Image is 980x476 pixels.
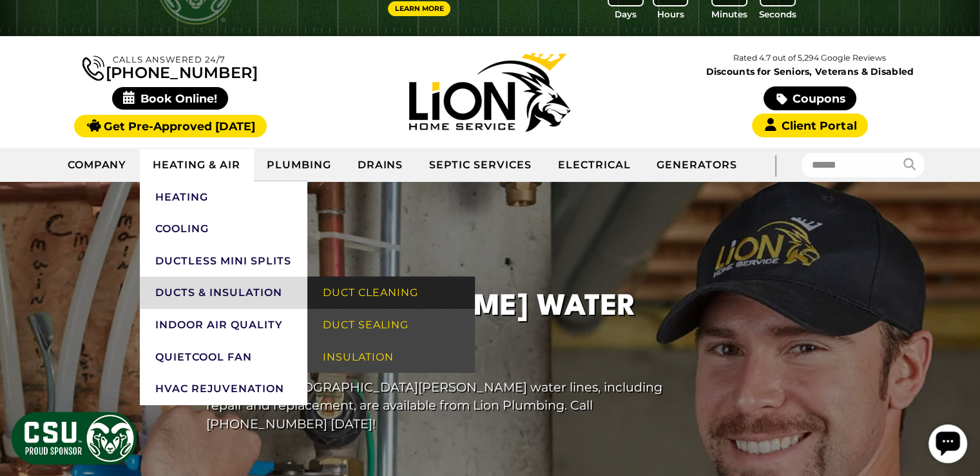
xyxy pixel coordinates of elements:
[388,1,451,16] a: Learn More
[345,149,417,181] a: Drains
[140,309,307,341] a: Indoor Air Quality
[140,373,307,405] a: HVAC Rejuvenation
[545,149,644,181] a: Electrical
[657,8,684,21] span: Hours
[140,181,307,213] a: Heating
[615,8,637,21] span: Days
[307,309,475,341] a: Duct Sealing
[10,410,139,466] img: CSU Sponsor Badge
[650,51,970,65] p: Rated 4.7 out of 5,294 Google Reviews
[140,213,307,245] a: Cooling
[416,149,544,181] a: Septic Services
[653,67,967,76] span: Discounts for Seniors, Veterans & Disabled
[55,149,140,181] a: Company
[644,149,750,181] a: Generators
[752,114,868,137] a: Client Portal
[254,149,345,181] a: Plumbing
[140,341,307,373] a: QuietCool Fan
[82,53,258,81] a: [PHONE_NUMBER]
[711,8,747,21] span: Minutes
[409,53,570,132] img: Lion Home Service
[307,277,475,309] a: Duct Cleaning
[140,277,307,309] a: Ducts & Insulation
[750,148,802,182] div: |
[140,149,253,181] a: Heating & Air
[5,5,44,44] div: Open chat widget
[307,341,475,373] a: Insulation
[140,245,307,277] a: Ductless Mini Splits
[112,87,229,110] span: Book Online!
[206,378,675,433] p: Services for [GEOGRAPHIC_DATA][PERSON_NAME] water lines, including repair and replacement, are av...
[759,8,796,21] span: Seconds
[74,115,267,137] a: Get Pre-Approved [DATE]
[764,86,856,110] a: Coupons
